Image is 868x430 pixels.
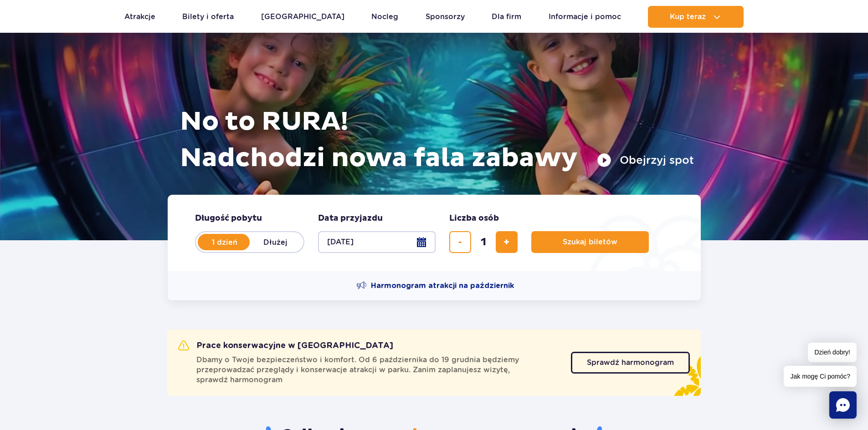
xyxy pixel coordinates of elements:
label: 1 dzień [199,233,251,252]
button: usuń bilet [449,231,471,253]
a: Dla firm [492,6,521,28]
span: Data przyjazdu [318,213,383,224]
a: Nocleg [371,6,398,28]
a: Sponsorzy [426,6,465,28]
div: Chat [829,391,857,419]
a: Harmonogram atrakcji na październik [356,280,514,291]
span: Długość pobytu [195,213,262,224]
input: liczba biletów [473,231,494,253]
button: Obejrzyj spot [597,153,694,167]
span: Dbamy o Twoje bezpieczeństwo i komfort. Od 6 października do 19 grudnia będziemy przeprowadzać pr... [196,355,560,385]
span: Szukaj biletów [563,238,617,246]
label: Dłużej [250,233,302,252]
a: Bilety i oferta [182,6,234,28]
a: Atrakcje [124,6,155,28]
form: Planowanie wizyty w Park of Poland [168,195,701,271]
span: Sprawdź harmonogram [587,359,674,366]
button: [DATE] [318,231,436,253]
a: Informacje i pomoc [549,6,621,28]
button: Szukaj biletów [531,231,649,253]
button: Kup teraz [648,6,744,28]
span: Harmonogram atrakcji na październik [371,281,514,291]
span: Jak mogę Ci pomóc? [784,366,857,387]
h2: Prace konserwacyjne w [GEOGRAPHIC_DATA] [178,340,393,351]
span: Liczba osób [449,213,499,224]
button: dodaj bilet [496,231,518,253]
span: Kup teraz [670,13,706,21]
a: Sprawdź harmonogram [571,352,690,374]
span: Dzień dobry! [808,343,857,362]
a: [GEOGRAPHIC_DATA] [261,6,344,28]
h1: No to RURA! Nadchodzi nowa fala zabawy [180,104,694,177]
